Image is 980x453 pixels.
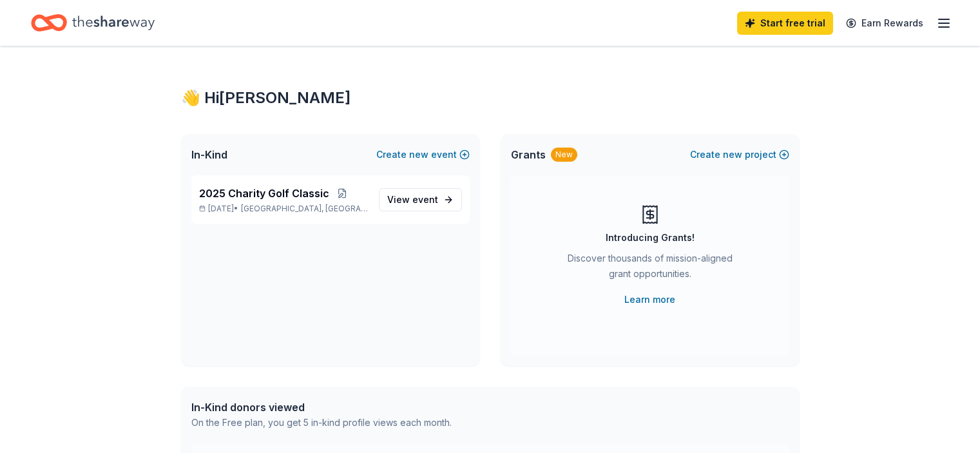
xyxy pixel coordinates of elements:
[838,12,931,35] a: Earn Rewards
[412,194,438,205] span: event
[387,192,438,207] span: View
[551,148,577,162] div: New
[511,147,546,162] span: Grants
[31,8,155,38] a: Home
[409,147,428,162] span: new
[690,147,789,162] button: Createnewproject
[191,147,227,162] span: In-Kind
[562,251,738,287] div: Discover thousands of mission-aligned grant opportunities.
[191,400,452,415] div: In-Kind donors viewed
[379,188,462,211] a: View event
[181,88,800,108] div: 👋 Hi [PERSON_NAME]
[199,186,329,201] span: 2025 Charity Golf Classic
[606,230,695,246] div: Introducing Grants!
[191,415,452,430] div: On the Free plan, you get 5 in-kind profile views each month.
[376,147,470,162] button: Createnewevent
[723,147,742,162] span: new
[624,292,675,307] a: Learn more
[241,204,368,214] span: [GEOGRAPHIC_DATA], [GEOGRAPHIC_DATA]
[199,204,369,214] p: [DATE] •
[737,12,833,35] a: Start free trial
